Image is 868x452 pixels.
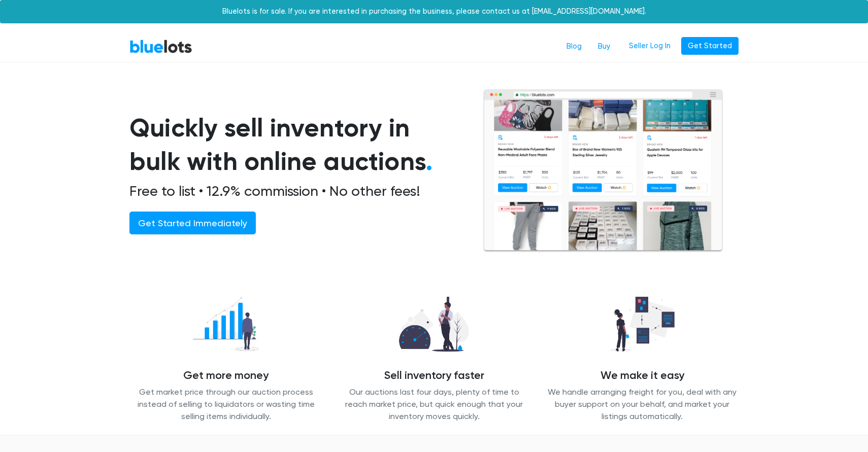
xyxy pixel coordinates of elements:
[129,111,458,179] h1: Quickly sell inventory in bulk with online auctions
[338,386,530,423] p: Our auctions last four days, plenty of time to reach market price, but quick enough that your inv...
[681,37,739,55] a: Get Started
[590,37,618,56] a: Buy
[426,146,432,177] span: .
[129,39,192,54] a: BlueLots
[483,89,723,253] img: browserlots-effe8949e13f0ae0d7b59c7c387d2f9fb811154c3999f57e71a08a1b8b46c466.png
[602,291,683,357] img: we_manage-77d26b14627abc54d025a00e9d5ddefd645ea4957b3cc0d2b85b0966dac19dae.png
[546,386,739,423] p: We handle arranging freight for you, deal with any buyer support on your behalf, and market your ...
[338,369,530,383] h4: Sell inventory faster
[546,369,739,383] h4: We make it easy
[129,386,322,423] p: Get market price through our auction process instead of selling to liquidators or wasting time se...
[184,291,268,357] img: recover_more-49f15717009a7689fa30a53869d6e2571c06f7df1acb54a68b0676dd95821868.png
[391,291,478,357] img: sell_faster-bd2504629311caa3513348c509a54ef7601065d855a39eafb26c6393f8aa8a46.png
[558,37,590,56] a: Blog
[129,369,322,383] h4: Get more money
[129,212,256,234] a: Get Started Immediately
[622,37,677,55] a: Seller Log In
[129,183,458,200] h2: Free to list • 12.9% commission • No other fees!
